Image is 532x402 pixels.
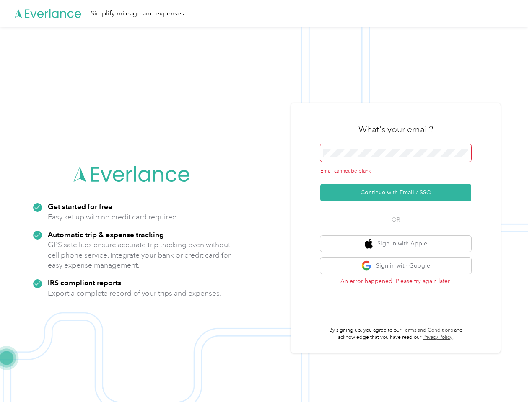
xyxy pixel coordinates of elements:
[320,236,471,252] button: apple logoSign in with Apple
[320,184,471,201] button: Continue with Email / SSO
[381,215,410,224] span: OR
[48,278,121,287] strong: IRS compliant reports
[358,124,433,135] h3: What's your email?
[48,230,164,239] strong: Automatic trip & expense tracking
[365,239,373,249] img: apple logo
[320,277,471,286] p: An error happened. Please try again later.
[91,8,184,19] div: Simplify mileage and expenses
[402,327,453,333] a: Terms and Conditions
[320,258,471,274] button: google logoSign in with Google
[48,212,177,222] p: Easy set up with no credit card required
[361,260,372,271] img: google logo
[48,240,231,271] p: GPS satellites ensure accurate trip tracking even without cell phone service. Integrate your bank...
[320,327,471,341] p: By signing up, you agree to our and acknowledge that you have read our .
[423,334,452,340] a: Privacy Policy
[48,202,112,211] strong: Get started for free
[48,288,221,299] p: Export a complete record of your trips and expenses.
[320,167,471,175] div: Email cannot be blank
